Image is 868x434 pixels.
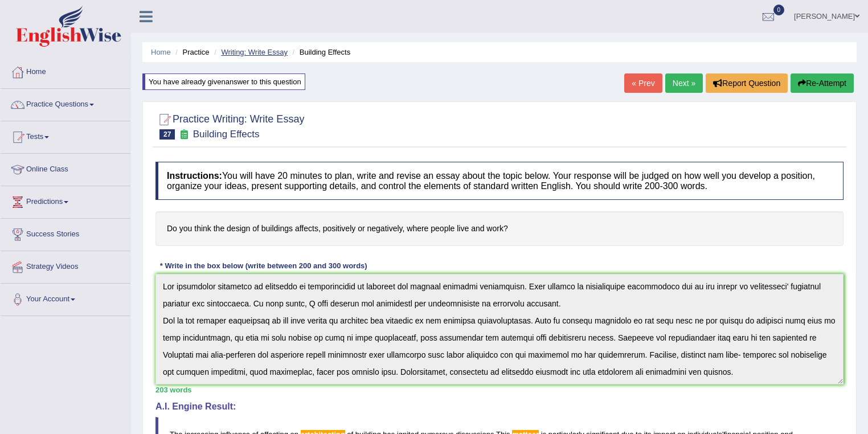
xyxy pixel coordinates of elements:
[155,260,371,271] div: * Write in the box below (write between 200 and 300 words)
[665,73,703,93] a: Next »
[1,186,130,215] a: Predictions
[159,129,175,140] span: 27
[155,111,304,140] h2: Practice Writing: Write Essay
[791,73,854,93] button: Re-Attempt
[155,384,844,395] div: 203 words
[193,129,260,140] small: Building Effects
[155,211,844,246] h4: Do you think the design of buildings affects, positively or negatively, where people live and work?
[151,48,171,56] a: Home
[706,73,788,93] button: Report Question
[167,171,222,181] b: Instructions:
[1,89,130,117] a: Practice Questions
[290,47,351,58] li: Building Effects
[1,154,130,182] a: Online Class
[1,56,130,85] a: Home
[155,402,844,412] h4: A.I. Engine Result:
[178,129,190,140] small: Exam occurring question
[173,47,209,58] li: Practice
[1,251,130,280] a: Strategy Videos
[624,73,662,93] a: « Prev
[221,48,288,56] a: Writing: Write Essay
[1,121,130,150] a: Tests
[142,73,305,90] div: You have already given answer to this question
[1,284,130,312] a: Your Account
[155,162,844,200] h4: You will have 20 minutes to plan, write and revise an essay about the topic below. Your response ...
[1,219,130,247] a: Success Stories
[773,5,785,15] span: 0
